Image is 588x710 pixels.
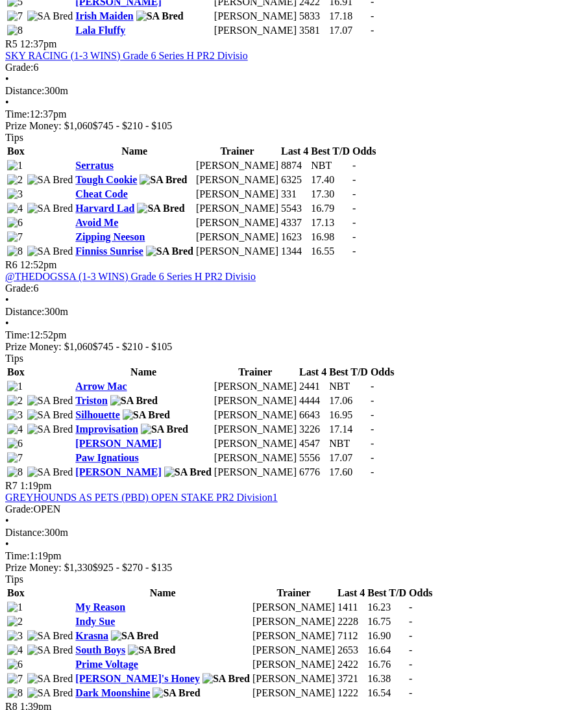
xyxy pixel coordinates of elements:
td: [PERSON_NAME] [214,394,297,407]
td: 17.30 [310,188,350,201]
span: Box [7,587,25,598]
td: [PERSON_NAME] [252,644,336,657]
img: 4 [7,644,23,656]
div: 12:52pm [5,329,583,341]
img: SA Bred [140,174,187,186]
img: SA Bred [27,409,73,421]
span: - [409,659,412,670]
td: 17.40 [310,173,350,186]
span: $745 - $210 - $105 [93,120,173,131]
div: Prize Money: $1,060 [5,341,583,353]
td: 5543 [280,202,309,215]
td: [PERSON_NAME] [195,159,279,172]
span: $925 - $270 - $135 [93,562,173,573]
img: 8 [7,687,23,699]
a: Improvisation [75,424,138,435]
span: - [352,174,356,185]
td: 2653 [337,644,365,657]
img: 1 [7,381,23,392]
a: Paw Ignatious [75,452,138,463]
span: - [371,10,374,21]
td: 4444 [299,394,327,407]
img: 4 [7,203,23,214]
td: 8874 [280,159,309,172]
td: 16.38 [367,672,407,685]
span: - [371,466,374,477]
img: SA Bred [111,630,158,642]
span: - [409,616,412,627]
a: Cheat Code [75,188,127,199]
span: - [352,246,356,257]
td: 1411 [337,601,365,614]
img: 3 [7,630,23,642]
img: 6 [7,438,23,450]
span: • [5,294,9,305]
td: [PERSON_NAME] [214,409,297,422]
a: Tough Cookie [75,174,137,185]
td: 1623 [280,231,309,244]
th: Odds [408,587,433,600]
span: • [5,318,9,329]
th: Trainer [252,587,336,600]
td: 2228 [337,615,365,628]
td: 331 [280,188,309,201]
th: Odds [352,145,376,158]
td: 16.55 [310,245,350,258]
td: 3721 [337,672,365,685]
td: [PERSON_NAME] [252,687,336,700]
td: [PERSON_NAME] [214,423,297,436]
span: R5 [5,38,18,49]
span: Distance: [5,85,44,96]
span: Tips [5,353,23,364]
img: 8 [7,246,23,257]
img: SA Bred [136,10,184,22]
img: 8 [7,25,23,36]
img: SA Bred [137,203,184,214]
span: • [5,73,9,84]
td: 16.95 [328,409,369,422]
a: South Boys [75,644,125,655]
td: 3226 [299,423,327,436]
div: OPEN [5,503,583,515]
img: SA Bred [27,644,73,656]
span: - [352,188,356,199]
td: [PERSON_NAME] [252,672,336,685]
td: 17.07 [328,24,369,37]
img: 6 [7,217,23,229]
span: - [409,630,412,641]
a: SKY RACING (1-3 WINS) Grade 6 Series H PR2 Divisio [5,50,248,61]
img: 8 [7,466,23,478]
img: SA Bred [27,10,73,22]
img: SA Bred [27,424,73,435]
span: R6 [5,259,18,270]
img: 1 [7,160,23,171]
span: - [371,25,374,36]
span: Time: [5,108,30,120]
img: SA Bred [27,246,73,257]
td: 5556 [299,451,327,464]
span: - [371,381,374,392]
img: 6 [7,659,23,670]
img: SA Bred [128,644,175,656]
td: 2441 [299,380,327,393]
img: SA Bred [27,630,73,642]
a: [PERSON_NAME] [75,466,161,477]
td: 17.60 [328,466,369,479]
div: Prize Money: $1,330 [5,562,583,574]
td: 7112 [337,629,365,642]
span: - [371,452,374,463]
a: Krasna [75,630,108,641]
img: SA Bred [27,395,73,407]
td: NBT [310,159,350,172]
span: Grade: [5,283,34,294]
img: SA Bred [202,673,250,685]
td: 17.13 [310,216,350,229]
img: SA Bred [141,424,188,435]
td: [PERSON_NAME] [252,658,336,671]
a: Arrow Mac [75,381,127,392]
span: Box [7,366,25,377]
a: Dark Moonshine [75,687,150,698]
div: 1:19pm [5,550,583,562]
td: [PERSON_NAME] [195,231,279,244]
span: - [352,160,356,171]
